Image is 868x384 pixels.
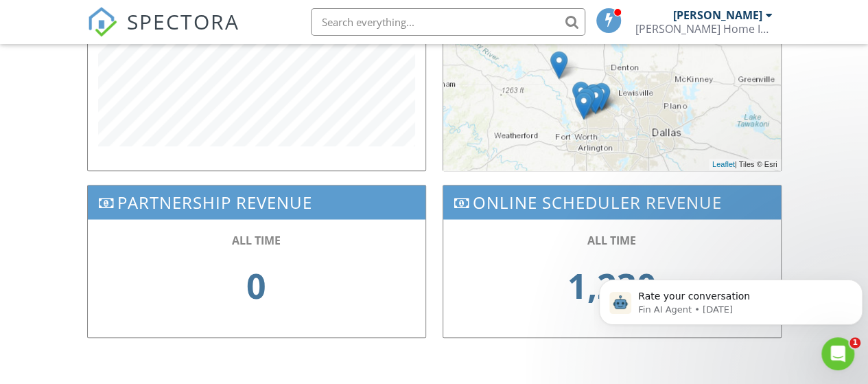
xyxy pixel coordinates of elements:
[115,233,398,248] div: ALL TIME
[821,337,854,370] iframe: Intercom live chat
[311,8,585,36] input: Search everything...
[115,248,398,324] div: 0
[127,7,239,36] span: SPECTORA
[471,233,753,248] div: ALL TIME
[709,159,781,170] div: | Tiles © Esri
[673,8,762,22] div: [PERSON_NAME]
[594,251,868,347] iframe: Intercom notifications message
[443,185,781,219] h3: Online Scheduler Revenue
[712,160,735,168] a: Leaflet
[88,185,425,219] h3: Partnership Revenue
[849,337,860,348] span: 1
[87,19,239,47] a: SPECTORA
[471,248,753,324] div: 1,230
[87,7,117,37] img: The Best Home Inspection Software - Spectora
[635,22,773,36] div: Fisher Home Inspections, LLC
